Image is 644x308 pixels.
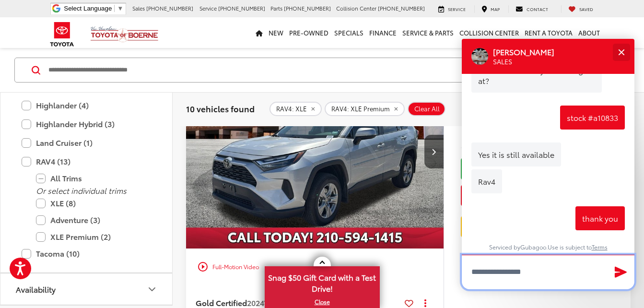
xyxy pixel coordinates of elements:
span: dropdown dots [424,299,426,307]
span: RAV4: XLE Premium [331,105,390,113]
div: stock #a10833 [560,106,625,130]
div: Operator Name [493,47,565,57]
label: All Trims [36,170,151,187]
a: Rent a Toyota [522,17,575,48]
i: Or select individual trims [36,185,127,196]
img: Vic Vaughan Toyota of Boerne [90,26,159,43]
img: 2024 Toyota RAV4 XLE [186,55,445,249]
div: Operator Title [493,57,565,66]
a: Pre-Owned [286,17,331,48]
a: Select Language​ [64,5,123,12]
button: remove RAV4: XLE%20Premium [325,102,405,116]
div: What vehicle are you looking at? [471,58,602,93]
button: Get Price Now [461,185,614,206]
div: thank you [575,206,625,230]
a: Service & Parts: Opens in a new tab [399,17,457,48]
span: Gold Certified [196,297,247,308]
label: RAV4 (13) [22,153,151,170]
a: Value Your Trade [461,216,614,237]
span: [PHONE_NUMBER] [378,4,425,12]
div: Rav4 [471,169,502,193]
button: AvailabilityAvailability [0,273,173,305]
span: 2024 [247,297,264,308]
button: Next image [424,135,444,168]
a: Specials [331,17,366,48]
span: Clear All [414,105,440,113]
a: Terms [592,243,608,251]
span: [PHONE_NUMBER] [218,4,265,12]
p: SALES [493,57,554,66]
div: Operator Image [471,48,488,65]
span: Snag $50 Gift Card with a Test Drive! [266,267,379,296]
button: Send Message [610,262,631,282]
a: Home [253,17,266,48]
a: Service [431,5,473,13]
div: 2024 Toyota RAV4 XLE 0 [186,55,445,248]
span: Service [199,4,217,12]
label: XLE Premium (2) [36,228,151,245]
span: Parts [270,4,282,12]
span: Select Language [64,5,112,12]
span: [PHONE_NUMBER] [284,4,331,12]
div: Serviced by . Use is subject to [471,243,625,255]
label: Highlander (4) [22,97,151,114]
label: XLE (8) [36,195,151,212]
span: 10 vehicles found [186,103,255,114]
span: Map [491,6,500,12]
a: 2024 Toyota RAV4 XLE2024 Toyota RAV4 XLE2024 Toyota RAV4 XLE2024 Toyota RAV4 XLE [186,55,445,248]
span: ▼ [117,5,123,12]
a: Finance [366,17,399,48]
label: Highlander Hybrid (3) [22,116,151,132]
img: Toyota [44,19,80,50]
a: Gubagoo [520,243,546,251]
span: Sales [132,4,145,12]
a: Check Availability [461,158,614,179]
a: Map [474,5,507,13]
label: Tacoma (10) [22,245,151,262]
span: Saved [579,6,593,12]
span: RAV4: XLE [276,105,307,113]
a: Gold Certified2024Toyota RAV4XLE [196,297,401,308]
span: [PHONE_NUMBER] [146,4,193,12]
div: Yes it is still available [471,142,561,166]
a: About [575,17,603,48]
div: Availability [16,284,56,294]
a: My Saved Vehicles [561,5,600,13]
textarea: Type your message [462,255,634,289]
span: Collision Center [336,4,376,12]
a: New [266,17,286,48]
span: Service [448,6,466,12]
p: [PERSON_NAME] [493,47,554,57]
label: Land Cruiser (1) [22,134,151,151]
span: Contact [527,6,548,12]
button: remove RAV4: XLE [269,102,322,116]
a: Collision Center [457,17,522,48]
label: Adventure (3) [36,212,151,228]
button: Clear All [408,102,445,116]
a: Contact [508,5,555,13]
button: Close [611,42,632,62]
input: Search by Make, Model, or Keyword [47,59,569,82]
div: Availability [146,284,158,295]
